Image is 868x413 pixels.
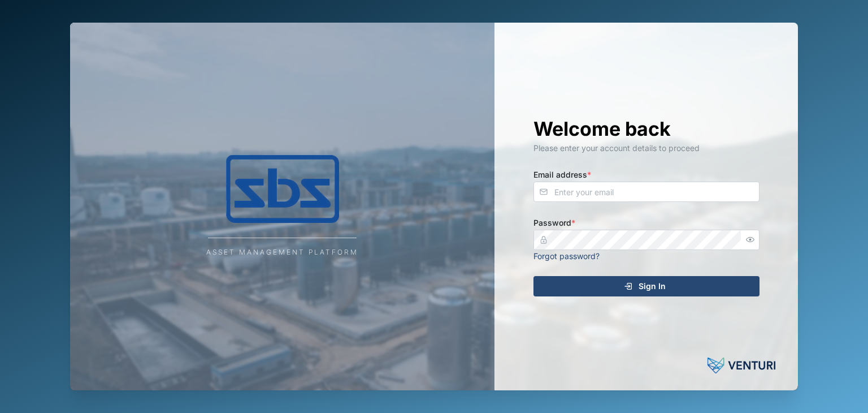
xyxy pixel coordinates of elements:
label: Email address [533,169,591,181]
label: Password [533,217,575,229]
button: Sign In [533,276,759,296]
h1: Welcome back [533,117,759,141]
div: Asset Management Platform [206,247,358,258]
div: Please enter your account details to proceed [533,142,759,154]
img: Powered by: Venturi [708,354,775,377]
span: Sign In [639,277,666,296]
a: Forgot password? [533,251,600,261]
img: Company Logo [170,155,396,223]
input: Enter your email [533,182,759,202]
